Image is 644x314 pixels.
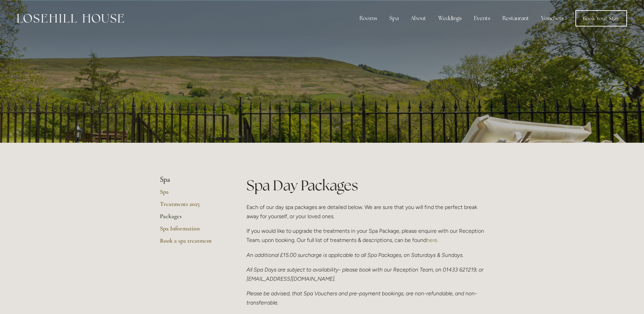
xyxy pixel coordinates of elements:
a: Spa [160,188,225,200]
em: All Spa Days are subject to availability- please book with our Reception Team, on 01433 621219, o... [246,266,485,282]
a: Book Your Stay [575,10,627,27]
div: Spa [384,12,404,25]
div: Restaurant [497,12,534,25]
div: Weddings [433,12,467,25]
div: Events [468,12,496,25]
a: Treatments 2025 [160,200,225,212]
li: Spa [160,175,225,184]
a: Packages [160,212,225,225]
img: Losehill House [17,14,124,23]
a: here [426,237,437,243]
h1: Spa Day Packages [246,175,484,195]
em: An additional £15.00 surcharge is applicable to all Spa Packages, on Saturdays & Sundays. [246,252,463,258]
em: Please be advised, that Spa Vouchers and pre-payment bookings, are non-refundable, and non-transf... [246,290,477,306]
a: Book a spa treatment [160,237,225,249]
div: Rooms [354,12,383,25]
div: About [405,12,431,25]
a: Vouchers [536,12,569,25]
p: If you would like to upgrade the treatments in your Spa Package, please enquire with our Receptio... [246,226,484,245]
a: Spa Information [160,225,225,237]
p: Each of our day spa packages are detailed below. We are sure that you will find the perfect break... [246,203,484,221]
